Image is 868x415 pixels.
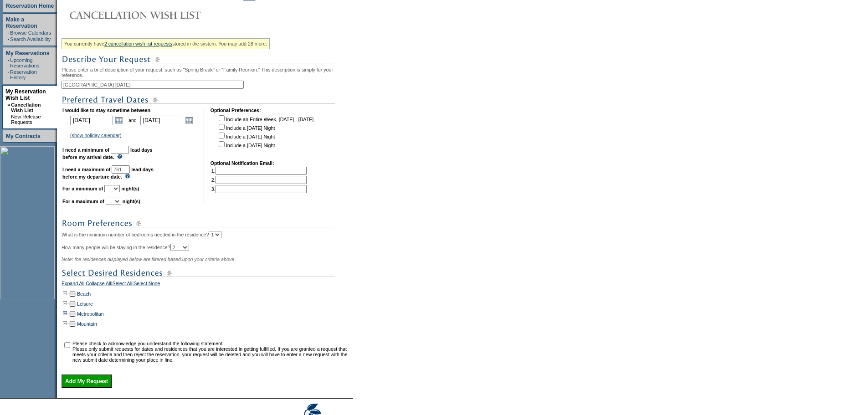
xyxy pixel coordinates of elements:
[62,167,154,179] b: lead days before my departure date.
[134,281,160,289] a: Select None
[8,30,9,36] td: ·
[6,3,54,9] a: Reservation Home
[8,57,9,68] td: ·
[6,50,49,56] a: My Reservations
[10,57,39,68] a: Upcoming Reservations
[62,147,153,160] b: lead days before my arrival date.
[70,133,122,138] a: (show holiday calendar)
[62,218,335,229] img: subTtlRoomPreferences.gif
[113,281,133,289] a: Select All
[217,114,313,154] td: Include an Entire Week, [DATE] - [DATE] Include a [DATE] Night Include a [DATE] Night Include a [...
[184,115,194,125] a: Open the calendar popup.
[77,291,91,297] a: Beach
[62,281,84,289] a: Expand All
[72,341,350,363] td: Please check to acknowledge you understand the following statement: Please only submit requests f...
[127,114,138,127] td: and
[211,108,261,113] b: Optional Preferences:
[123,199,140,204] b: night(s)
[125,174,130,179] img: questionMark_lightBlue.gif
[62,281,351,289] div: | | |
[62,108,150,113] b: I would like to stay sometime between
[62,256,234,262] span: Note: the residences displayed below are filtered based upon your criteria above
[211,160,274,166] b: Optional Notification Email:
[104,41,172,46] a: 2 cancellation wish list requests
[70,116,113,125] input: Date format: M/D/Y. Shortcut keys: [T] for Today. [UP] or [.] for Next Day. [DOWN] or [,] for Pre...
[62,35,351,388] div: Please enter a brief description of your request, such as "Spring Break" or "Family Reunion." Thi...
[77,311,104,317] a: Metropolitan
[86,281,111,289] a: Collapse All
[11,102,41,113] a: Cancellation Wish List
[117,154,123,159] img: questionMark_lightBlue.gif
[211,176,307,184] td: 2.
[6,133,41,139] a: My Contracts
[8,36,9,42] td: ·
[211,185,307,193] td: 3.
[140,116,183,125] input: Date format: M/D/Y. Shortcut keys: [T] for Today. [UP] or [.] for Next Day. [DOWN] or [,] for Pre...
[211,167,307,175] td: 1.
[6,16,37,29] a: Make a Reservation
[121,186,139,191] b: night(s)
[11,114,41,125] a: New Release Requests
[114,115,124,125] a: Open the calendar popup.
[8,69,9,80] td: ·
[62,6,244,24] img: Cancellation Wish List
[62,38,270,49] div: You currently have stored in the system. You may add 28 more.
[5,88,46,101] a: My Reservation Wish List
[10,30,51,36] a: Browse Calendars
[62,167,110,172] b: I need a maximum of
[62,186,103,191] b: For a minimum of
[10,36,51,42] a: Search Availability
[62,199,104,204] b: For a maximum of
[62,374,112,388] input: Add My Request
[77,301,93,307] a: Leisure
[7,114,10,125] td: ·
[10,69,37,80] a: Reservation History
[62,147,109,153] b: I need a minimum of
[77,321,97,327] a: Mountain
[7,102,10,108] b: »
